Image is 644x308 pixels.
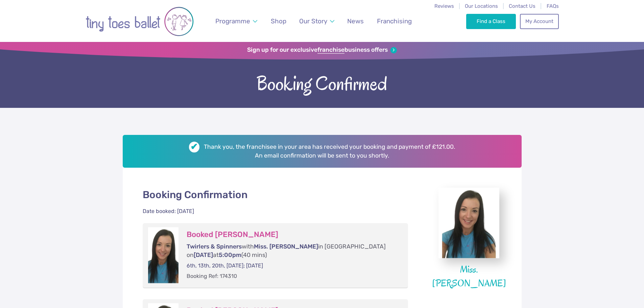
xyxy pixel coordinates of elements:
[143,208,194,215] div: Date booked: [DATE]
[247,46,397,54] a: Sign up for our exclusivefranchisebusiness offers
[215,17,250,25] span: Programme
[212,13,260,29] a: Programme
[219,252,241,258] span: 5:00pm
[317,46,344,54] strong: franchise
[187,273,395,280] p: Booking Ref: 174310
[547,3,559,9] a: FAQs
[143,188,408,202] p: Booking Confirmation
[187,262,395,269] p: 6th, 13th, 20th, [DATE]; [DATE]
[374,13,415,29] a: Franchising
[271,17,286,25] span: Shop
[267,13,289,29] a: Shop
[194,252,213,258] span: [DATE]
[347,17,364,25] span: News
[509,3,535,9] a: Contact Us
[520,14,558,29] a: My Account
[428,263,509,290] figcaption: Miss. [PERSON_NAME]
[438,188,499,259] img: miss_bianca_teacher.jpg
[344,13,367,29] a: News
[466,14,516,29] a: Find a Class
[254,243,318,250] span: Miss. [PERSON_NAME]
[123,135,522,168] h2: Thank you, the franchisee in your area has received your booking and payment of £121.00. An email...
[465,3,498,9] a: Our Locations
[434,3,454,9] a: Reviews
[296,13,337,29] a: Our Story
[377,17,412,25] span: Franchising
[86,4,194,39] img: tiny toes ballet
[187,243,242,250] span: Twirlers & Spinners
[299,17,327,25] span: Our Story
[187,242,395,259] p: with in [GEOGRAPHIC_DATA] on at (40 mins)
[187,230,395,239] h3: Booked [PERSON_NAME]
